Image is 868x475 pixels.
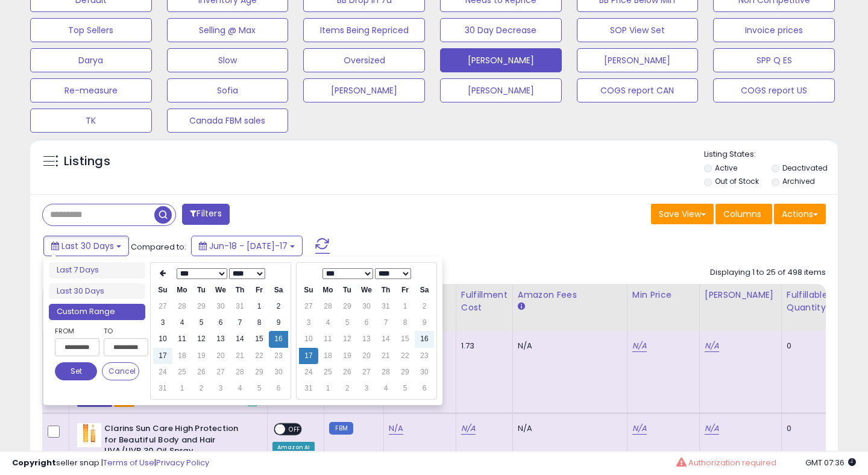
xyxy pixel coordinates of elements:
td: 28 [376,364,395,380]
td: 26 [338,364,357,380]
td: 27 [211,364,230,380]
td: 27 [153,298,172,315]
td: 23 [269,348,288,364]
button: Cancel [102,362,139,380]
small: Amazon Fees. [518,301,525,312]
button: Last 30 Days [43,236,129,256]
div: ASIN: [77,341,258,405]
td: 30 [357,298,376,315]
button: Canada FBM sales [167,109,289,133]
div: 1.73 [461,341,503,351]
strong: Copyright [12,457,56,468]
td: 3 [153,315,172,331]
button: [PERSON_NAME] [440,78,562,102]
div: Min Price [632,289,694,301]
td: 28 [230,364,250,380]
span: Jun-18 - [DATE]-17 [209,240,288,252]
a: N/A [632,423,647,435]
td: 16 [415,331,434,347]
td: 21 [230,348,250,364]
button: Oversized [303,48,425,72]
td: 4 [376,380,395,397]
th: Fr [250,282,269,298]
a: Privacy Policy [156,457,209,468]
td: 5 [338,315,357,331]
div: Cost (Exc. VAT) [389,289,451,314]
td: 29 [250,364,269,380]
th: We [357,282,376,298]
th: Fr [395,282,415,298]
td: 22 [395,348,415,364]
td: 2 [269,298,288,315]
td: 10 [299,331,318,347]
button: Selling @ Max [167,18,289,42]
td: 2 [192,380,211,397]
td: 30 [269,364,288,380]
small: FBM [329,422,353,435]
td: 8 [395,315,415,331]
td: 14 [230,331,250,347]
td: 5 [250,380,269,397]
span: Compared to: [131,241,186,253]
button: Items Being Repriced [303,18,425,42]
td: 28 [172,298,192,315]
td: 9 [269,315,288,331]
button: Sofia [167,78,289,102]
td: 15 [395,331,415,347]
div: N/A [518,423,618,434]
button: Slow [167,48,289,72]
td: 9 [415,315,434,331]
th: Sa [415,282,434,298]
td: 26 [192,364,211,380]
button: Invoice prices [713,18,835,42]
span: Last 30 Days [61,240,114,252]
h5: Listings [64,153,110,170]
td: 25 [318,364,338,380]
b: Clarins Sun Care High Protection for Beautiful Body and Hair UVA/UVB 30 Oil Spray [104,423,251,460]
a: Terms of Use [103,457,154,468]
td: 16 [269,331,288,347]
td: 1 [318,380,338,397]
div: seller snap | | [12,458,209,469]
div: 0 [787,341,824,351]
span: OFF [285,424,304,435]
td: 20 [211,348,230,364]
td: 30 [211,298,230,315]
div: N/A [518,341,618,351]
button: SOP View Set [577,18,699,42]
td: 17 [299,348,318,364]
li: Last 30 Days [49,283,145,300]
div: Fulfillment Cost [461,289,508,314]
button: [PERSON_NAME] [440,48,562,72]
button: Actions [774,204,826,224]
button: [PERSON_NAME] [577,48,699,72]
button: Columns [715,204,772,224]
td: 6 [357,315,376,331]
td: 1 [250,298,269,315]
li: Custom Range [49,304,145,320]
td: 7 [376,315,395,331]
td: 18 [318,348,338,364]
td: 21 [376,348,395,364]
td: 20 [357,348,376,364]
td: 8 [250,315,269,331]
button: Re-measure [30,78,152,102]
td: 4 [318,315,338,331]
div: Amazon Fees [518,289,622,301]
button: Filters [182,204,229,225]
td: 29 [192,298,211,315]
li: Last 7 Days [49,262,145,278]
td: 6 [211,315,230,331]
td: 13 [211,331,230,347]
button: SPP Q ES [713,48,835,72]
th: Mo [318,282,338,298]
label: Active [715,163,737,173]
label: From [55,325,97,337]
p: Listing States: [704,149,838,160]
span: Columns [723,208,761,220]
button: 30 Day Decrease [440,18,562,42]
td: 27 [357,364,376,380]
th: Th [230,282,250,298]
a: N/A [461,423,476,435]
td: 11 [172,331,192,347]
